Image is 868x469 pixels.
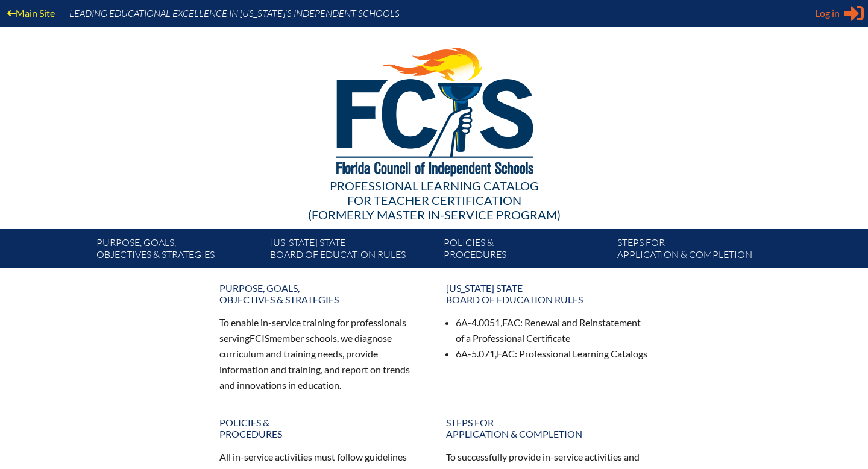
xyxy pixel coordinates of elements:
[219,315,422,392] p: To enable in-service training for professionals serving member schools, we diagnose curriculum an...
[439,234,612,268] a: Policies &Procedures
[612,234,786,268] a: Steps forapplication & completion
[497,348,515,359] span: FAC
[502,316,520,328] span: FAC
[92,234,265,268] a: Purpose, goals,objectives & strategies
[87,178,781,222] div: Professional Learning Catalog (formerly Master In-service Program)
[456,346,649,362] li: 6A-5.071, : Professional Learning Catalogs
[250,332,269,344] span: FCIS
[347,193,521,207] span: for Teacher Certification
[439,412,656,444] a: Steps forapplication & completion
[844,4,864,23] svg: Sign in or register
[212,412,429,444] a: Policies &Procedures
[2,5,60,21] a: Main Site
[212,277,429,310] a: Purpose, goals,objectives & strategies
[815,6,840,20] span: Log in
[456,315,649,346] li: 6A-4.0051, : Renewal and Reinstatement of a Professional Certificate
[310,27,559,191] img: FCISlogo221.eps
[439,277,656,310] a: [US_STATE] StateBoard of Education rules
[265,234,439,268] a: [US_STATE] StateBoard of Education rules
